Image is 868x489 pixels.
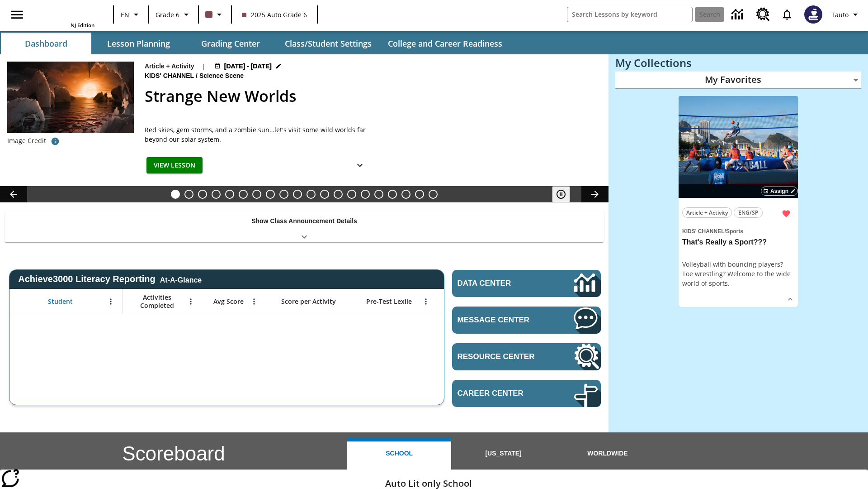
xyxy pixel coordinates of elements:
[242,10,307,19] span: 2025 Auto Grade 6
[145,85,598,108] h2: Strange New Worlds
[224,62,272,71] span: [DATE] - [DATE]
[615,57,861,69] h3: My Collections
[36,3,94,29] div: Home
[778,206,794,222] button: Remove from Favorites
[682,207,732,218] button: Article + Activity
[452,380,601,407] a: Career Center
[252,190,261,199] button: Slide 7 Cars of the Future?
[104,295,118,308] button: Open Menu
[452,343,601,370] a: Resource Center, Will open in new tab
[361,190,370,199] button: Slide 15 Career Lesson
[347,190,356,199] button: Slide 14 Pre-release lesson
[458,279,543,288] span: Data Center
[146,157,203,174] button: View Lesson
[160,274,202,284] div: At-A-Glance
[7,136,46,145] p: Image Credit
[783,292,797,306] button: Show Details
[281,297,336,306] span: Score per Activity
[198,190,207,199] button: Slide 3 Taking Movies to the X-Dimension
[117,6,146,23] button: Language: EN, Select a language
[682,238,794,247] h3: That's Really a Sport???
[239,190,248,199] button: Slide 6 Dirty Jobs Kids Had To Do
[184,190,193,199] button: Slide 2 The Letter Y Sounds Like Long E and Long I
[145,71,196,81] span: Kids' Channel
[334,190,343,199] button: Slide 13 Mixed Practice: Citing Evidence
[567,7,692,22] input: search field
[388,190,397,199] button: Slide 17 Hooray for Constitution Day!
[185,33,276,54] button: Grading Center
[452,307,601,334] a: Message Center
[46,133,64,149] button: Credit: NASA/JPL-Caltech/T. Pyle
[5,211,604,242] div: Show Class Announcement Details
[36,4,94,22] a: Home
[679,96,798,307] div: lesson details
[145,62,194,71] p: Article + Activity
[452,270,601,297] a: Data Center
[686,208,728,217] span: Article + Activity
[775,3,799,26] a: Notifications
[225,190,234,199] button: Slide 5 Do You Want Fries With That?
[71,22,94,29] span: NJ Edition
[738,208,758,217] span: ENG/SP
[199,71,245,81] span: Science Scene
[156,10,179,19] span: Grade 6
[251,216,357,226] p: Show Class Announcement Details
[828,6,864,23] button: Profile/Settings
[761,187,798,196] button: Assign Choose Dates
[145,125,371,144] div: Red skies, gem storms, and a zombie sun…let's visit some wild worlds far beyond our solar system.
[366,297,412,306] span: Pre-Test Lexile
[734,207,763,218] button: ENG/SP
[213,297,244,306] span: Avg Score
[7,62,134,133] img: Artist's concept of what it would be like to stand on the surface of the exoplanet TRAPPIST-1
[556,438,660,470] button: Worldwide
[93,33,184,54] button: Lesson Planning
[725,228,726,235] span: /
[419,295,433,308] button: Open Menu
[552,186,579,202] div: Pause
[4,1,30,28] button: Open side menu
[48,297,73,306] span: Student
[799,3,828,26] button: Select a new avatar
[278,33,379,54] button: Class/Student Settings
[320,190,329,199] button: Slide 12 The Invasion of the Free CD
[581,186,609,202] button: Lesson carousel, Next
[212,62,284,71] button: Aug 24 - Aug 24 Choose Dates
[682,226,794,236] span: Topic: Kids' Channel/Sports
[127,293,187,310] span: Activities Completed
[266,190,275,199] button: Slide 8 The Last Homesteaders
[279,190,288,199] button: Slide 9 Solar Power to the People
[458,316,547,325] span: Message Center
[804,5,822,24] img: Avatar
[347,438,451,470] button: School
[751,2,775,27] a: Resource Center, Will open in new tab
[351,157,369,174] button: Show Details
[682,228,725,235] span: Kids' Channel
[726,2,751,27] a: Data Center
[458,389,547,398] span: Career Center
[202,62,205,71] span: |
[374,190,383,199] button: Slide 16 Cooking Up Native Traditions
[212,190,221,199] button: Slide 4 All Aboard the Hyperloop?
[401,190,410,199] button: Slide 18 Remembering Justice O'Connor
[381,33,509,54] button: College and Career Readiness
[726,228,743,235] span: Sports
[451,438,555,470] button: [US_STATE]
[615,72,861,89] div: My Favorites
[247,295,261,308] button: Open Menu
[152,6,195,23] button: Grade: Grade 6, Select a grade
[415,190,424,199] button: Slide 19 Point of View
[682,259,794,288] div: Volleyball with bouncing players? Toe wrestling? Welcome to the wide world of sports.
[121,10,129,19] span: EN
[184,295,198,308] button: Open Menu
[307,190,316,199] button: Slide 11 Fashion Forward in Ancient Rome
[196,72,198,79] span: /
[552,186,570,202] button: Pause
[171,190,180,199] button: Slide 1 Strange New Worlds
[18,274,202,284] span: Achieve3000 Literacy Reporting
[1,33,91,54] button: Dashboard
[770,187,788,195] span: Assign
[831,10,849,19] span: Tauto
[293,190,302,199] button: Slide 10 Attack of the Terrifying Tomatoes
[458,352,547,361] span: Resource Center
